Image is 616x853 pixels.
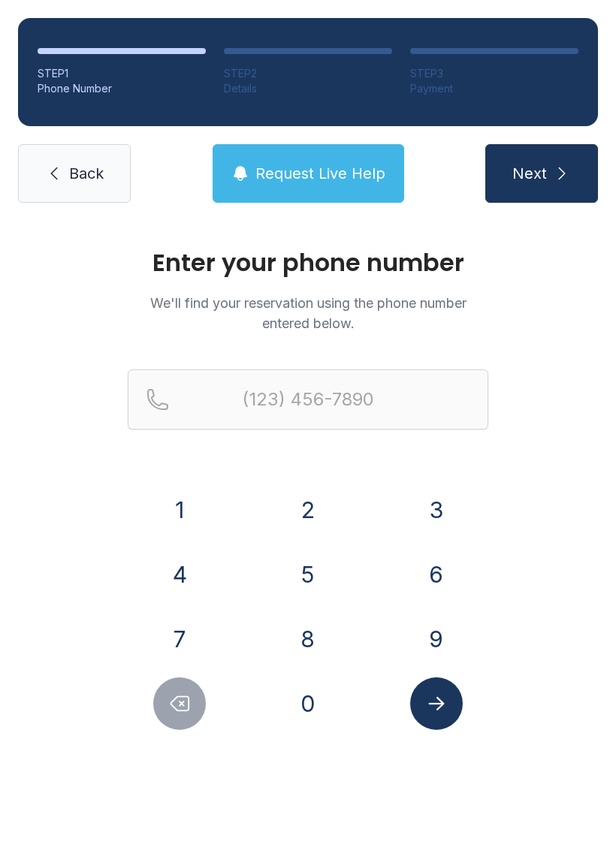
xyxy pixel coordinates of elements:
[410,548,463,601] button: 6
[410,81,578,96] div: Payment
[282,677,334,730] button: 0
[153,677,206,730] button: Delete number
[410,613,463,665] button: 9
[153,613,206,665] button: 7
[282,613,334,665] button: 8
[224,81,392,96] div: Details
[410,484,463,536] button: 3
[153,484,206,536] button: 1
[38,81,206,96] div: Phone Number
[410,677,463,730] button: Submit lookup form
[128,293,488,333] p: We'll find your reservation using the phone number entered below.
[282,548,334,601] button: 5
[224,66,392,81] div: STEP 2
[69,163,104,184] span: Back
[282,484,334,536] button: 2
[153,548,206,601] button: 4
[410,66,578,81] div: STEP 3
[512,163,547,184] span: Next
[128,369,488,430] input: Reservation phone number
[128,251,488,275] h1: Enter your phone number
[255,163,385,184] span: Request Live Help
[38,66,206,81] div: STEP 1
